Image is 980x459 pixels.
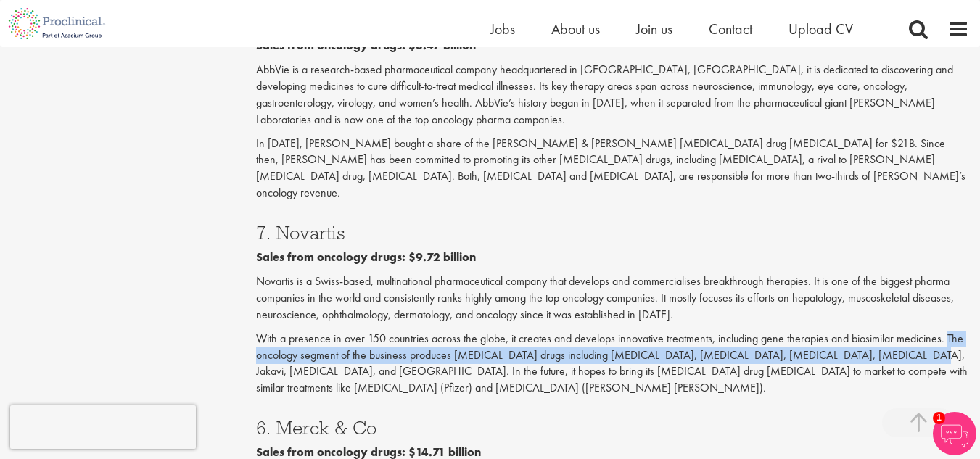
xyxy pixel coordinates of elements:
[10,405,196,449] iframe: reCAPTCHA
[256,273,969,323] p: Novartis is a Swiss-based, multinational pharmaceutical company that develops and commercialises ...
[636,20,672,38] a: Join us
[709,20,752,38] a: Contact
[256,62,969,128] p: AbbVie is a research-based pharmaceutical company headquartered in [GEOGRAPHIC_DATA], [GEOGRAPHIC...
[256,249,476,265] b: Sales from oncology drugs: $9.72 billion
[256,418,969,437] h3: 6. Merck & Co
[256,331,969,397] p: With a presence in over 150 countries across the globe, it creates and develops innovative treatm...
[256,223,969,242] h3: 7. Novartis
[788,20,853,38] a: Upload CV
[551,20,600,38] a: About us
[256,136,969,202] p: In [DATE], [PERSON_NAME] bought a share of the [PERSON_NAME] & [PERSON_NAME] [MEDICAL_DATA] drug ...
[933,412,945,424] span: 1
[933,412,976,455] img: Chatbot
[490,20,515,38] a: Jobs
